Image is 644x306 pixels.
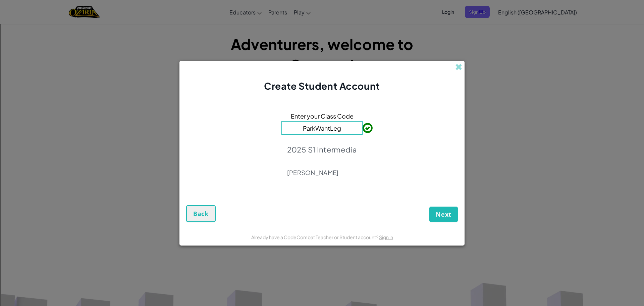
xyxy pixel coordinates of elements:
span: Back [193,210,209,218]
button: Next [429,207,458,222]
p: 2025 S1 Intermedia [287,145,357,154]
span: Create Student Account [264,80,380,92]
span: Next [436,210,451,218]
span: Already have a CodeCombat Teacher or Student account? [251,234,379,240]
a: Sign in [379,234,393,240]
span: Enter your Class Code [291,111,354,121]
p: [PERSON_NAME] [287,169,357,177]
button: Back [186,205,216,222]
